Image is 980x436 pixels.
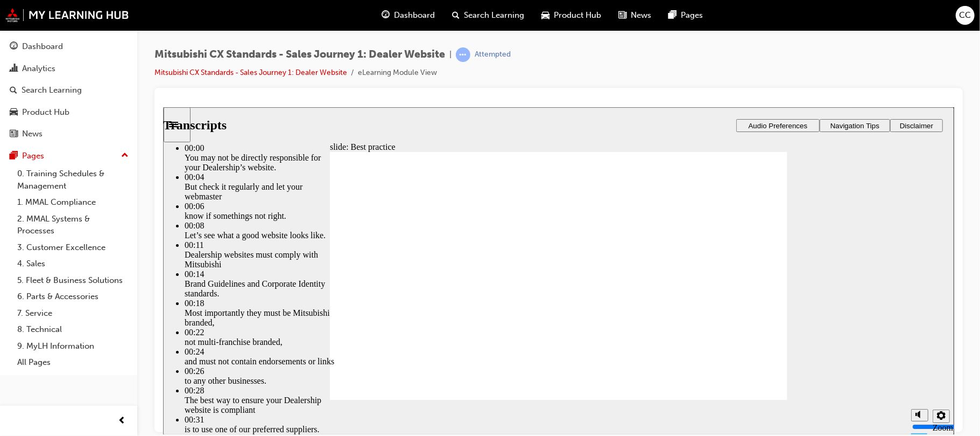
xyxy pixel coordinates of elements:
span: Mitsubishi CX Standards - Sales Journey 1: Dealer Website [154,49,445,61]
span: guage-icon [10,42,18,52]
span: Search Learning [464,9,525,22]
span: guage-icon [382,9,390,22]
a: 5. Fleet & Business Solutions [13,272,133,289]
span: pages-icon [669,9,677,22]
img: mmal [5,8,129,22]
a: 0. Training Schedules & Management [13,165,133,194]
div: 00:31 [22,308,172,317]
a: 8. Technical [13,321,133,338]
span: search-icon [10,86,17,95]
div: Attempted [475,50,511,60]
li: eLearning Module View [358,67,437,79]
div: News [22,128,43,140]
span: up-icon [121,149,129,163]
span: prev-icon [118,414,126,428]
span: car-icon [542,9,550,22]
span: news-icon [10,129,18,139]
a: Dashboard [4,37,133,57]
span: News [631,9,652,22]
a: News [4,124,133,144]
div: Dashboard [22,40,63,53]
a: Product Hub [4,102,133,122]
a: Mitsubishi CX Standards - Sales Journey 1: Dealer Website [154,68,347,77]
a: car-iconProduct Hub [533,4,610,26]
a: guage-iconDashboard [373,4,444,26]
a: 6. Parts & Accessories [13,288,133,305]
a: All Pages [13,354,133,371]
span: pages-icon [10,151,18,161]
div: is to use one of our preferred suppliers. [22,317,172,327]
a: pages-iconPages [660,4,712,26]
div: Product Hub [22,106,69,119]
a: 2. MMAL Systems & Processes [13,211,133,239]
span: search-icon [453,9,460,22]
a: 3. Customer Excellence [13,239,133,256]
a: Analytics [4,59,133,79]
button: Pages [4,146,133,166]
a: 4. Sales [13,255,133,272]
span: car-icon [10,108,18,117]
span: news-icon [619,9,627,22]
span: Pages [681,9,703,22]
a: search-iconSearch Learning [444,4,533,26]
button: DashboardAnalyticsSearch LearningProduct HubNews [4,34,133,146]
span: Dashboard [394,9,435,22]
span: | [449,49,452,61]
div: Analytics [22,63,55,75]
div: Search Learning [22,84,82,96]
div: The best way to ensure your Dealership website is compliant [22,288,172,308]
a: Search Learning [4,80,133,100]
a: 7. Service [13,305,133,322]
div: Pages [22,150,44,162]
button: CC [956,6,975,25]
a: 1. MMAL Compliance [13,194,133,211]
span: chart-icon [10,64,18,74]
span: Product Hub [554,9,602,22]
span: CC [960,9,971,22]
span: learningRecordVerb_ATTEMPT-icon [456,47,470,62]
a: news-iconNews [610,4,660,26]
a: 9. MyLH Information [13,338,133,355]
